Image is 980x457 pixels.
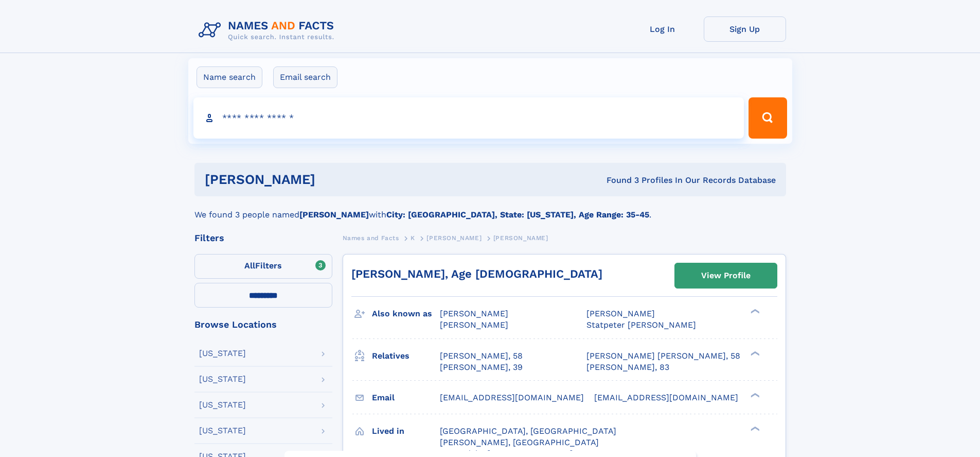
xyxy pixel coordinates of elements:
[194,254,332,279] label: Filters
[372,389,440,407] h3: Email
[194,233,332,243] div: Filters
[749,97,787,139] button: Search Button
[205,173,461,186] h1: [PERSON_NAME]
[343,231,399,244] a: Names and Facts
[351,267,602,280] a: [PERSON_NAME], Age [DEMOGRAPHIC_DATA]
[199,349,246,358] div: [US_STATE]
[440,437,599,447] span: [PERSON_NAME], [GEOGRAPHIC_DATA]
[440,393,584,402] span: [EMAIL_ADDRESS][DOMAIN_NAME]
[199,401,246,409] div: [US_STATE]
[411,234,415,242] span: K
[493,234,548,242] span: [PERSON_NAME]
[273,66,337,88] label: Email search
[440,426,616,436] span: [GEOGRAPHIC_DATA], [GEOGRAPHIC_DATA]
[194,16,343,44] img: Logo Names and Facts
[704,16,786,42] a: Sign Up
[372,305,440,323] h3: Also known as
[586,320,696,330] span: Statpeter [PERSON_NAME]
[594,393,738,402] span: [EMAIL_ADDRESS][DOMAIN_NAME]
[372,422,440,440] h3: Lived in
[386,210,649,219] b: City: [GEOGRAPHIC_DATA], State: [US_STATE], Age Range: 35-45
[586,350,740,362] a: [PERSON_NAME] [PERSON_NAME], 58
[748,425,760,432] div: ❯
[426,234,482,242] span: [PERSON_NAME]
[440,320,508,330] span: [PERSON_NAME]
[199,427,246,435] div: [US_STATE]
[193,97,744,139] input: search input
[197,66,262,88] label: Name search
[748,392,760,398] div: ❯
[244,261,255,270] span: All
[701,264,751,287] div: View Profile
[199,375,246,383] div: [US_STATE]
[586,309,655,318] span: [PERSON_NAME]
[372,347,440,365] h3: Relatives
[194,196,786,221] div: We found 3 people named with .
[461,175,776,186] div: Found 3 Profiles In Our Records Database
[299,210,369,219] b: [PERSON_NAME]
[411,231,415,244] a: K
[748,308,760,315] div: ❯
[194,320,332,329] div: Browse Locations
[426,231,482,244] a: [PERSON_NAME]
[440,362,523,373] a: [PERSON_NAME], 39
[586,362,669,373] a: [PERSON_NAME], 83
[675,263,777,288] a: View Profile
[748,350,760,357] div: ❯
[440,309,508,318] span: [PERSON_NAME]
[621,16,704,42] a: Log In
[440,350,523,362] a: [PERSON_NAME], 58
